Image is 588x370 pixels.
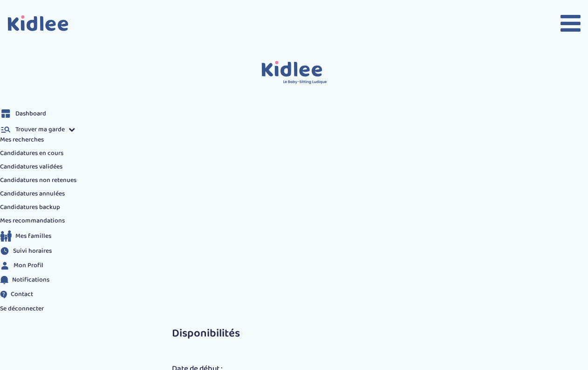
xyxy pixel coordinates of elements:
[261,61,327,85] img: logo.svg
[11,289,33,299] span: Contact
[13,246,52,256] span: Suivi horaires
[172,328,574,340] h3: Disponibilités
[15,109,46,119] span: Dashboard
[14,261,43,270] span: Mon Profil
[15,231,51,241] span: Mes familles
[12,275,49,285] span: Notifications
[15,125,65,135] span: Trouver ma garde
